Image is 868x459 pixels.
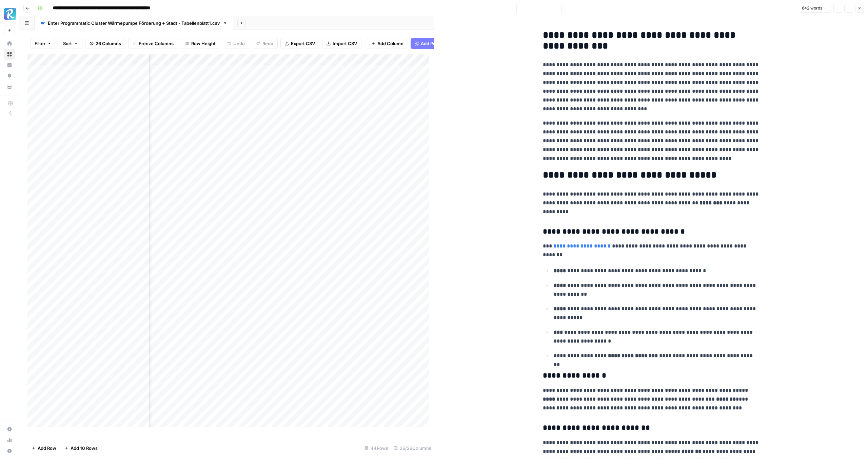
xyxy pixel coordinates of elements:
[139,40,174,47] span: Freeze Columns
[128,38,178,49] button: Freeze Columns
[252,38,278,49] button: Redo
[96,40,121,47] span: 26 Columns
[362,443,391,454] div: 44 Rows
[280,38,319,49] button: Export CSV
[367,38,408,49] button: Add Column
[4,8,16,20] img: Radyant Logo
[223,38,249,49] button: Undo
[59,38,82,49] button: Sort
[30,38,56,49] button: Filter
[4,49,15,60] a: Browse
[35,16,233,30] a: Enter Programmatic Cluster Wärmepumpe Förderung + Stadt - Tabellenblatt1.csv
[322,38,361,49] button: Import CSV
[411,38,462,49] button: Add Power Agent
[233,40,245,47] span: Undo
[38,445,56,452] span: Add Row
[4,81,15,92] a: Your Data
[4,71,15,81] a: Opportunities
[35,40,45,47] span: Filter
[799,4,831,13] button: 642 words
[27,443,60,454] button: Add Row
[71,445,98,452] span: Add 10 Rows
[48,20,220,26] div: Enter Programmatic Cluster Wärmepumpe Förderung + Stadt - Tabellenblatt1.csv
[191,40,216,47] span: Row Height
[4,60,15,71] a: Insights
[181,38,220,49] button: Row Height
[4,435,15,445] a: Usage
[262,40,273,47] span: Redo
[4,5,15,22] button: Workspace: Radyant
[391,443,434,454] div: 26/26 Columns
[4,424,15,435] a: Settings
[421,40,458,47] span: Add Power Agent
[4,38,15,49] a: Home
[377,40,403,47] span: Add Column
[4,445,15,456] button: Help + Support
[291,40,315,47] span: Export CSV
[333,40,357,47] span: Import CSV
[63,40,72,47] span: Sort
[802,5,822,11] span: 642 words
[85,38,125,49] button: 26 Columns
[60,443,102,454] button: Add 10 Rows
